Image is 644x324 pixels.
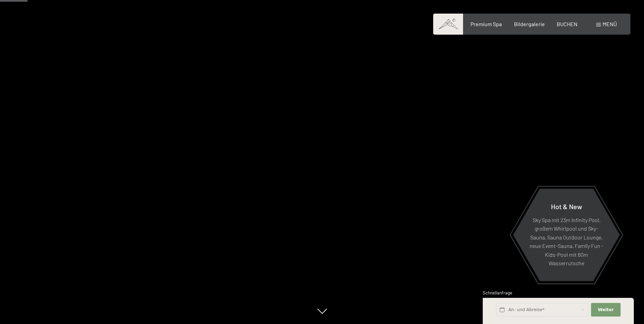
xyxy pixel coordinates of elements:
span: Hot & New [551,202,582,210]
span: Weiter [598,307,614,313]
p: Sky Spa mit 23m Infinity Pool, großem Whirlpool und Sky-Sauna, Sauna Outdoor Lounge, neue Event-S... [530,215,603,268]
span: Schnellanfrage [483,290,512,295]
a: Hot & New Sky Spa mit 23m Infinity Pool, großem Whirlpool und Sky-Sauna, Sauna Outdoor Lounge, ne... [513,188,620,282]
a: Bildergalerie [514,21,545,27]
span: Menü [603,21,617,27]
a: BUCHEN [557,21,577,27]
a: Premium Spa [471,21,502,27]
button: Weiter [591,303,620,317]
